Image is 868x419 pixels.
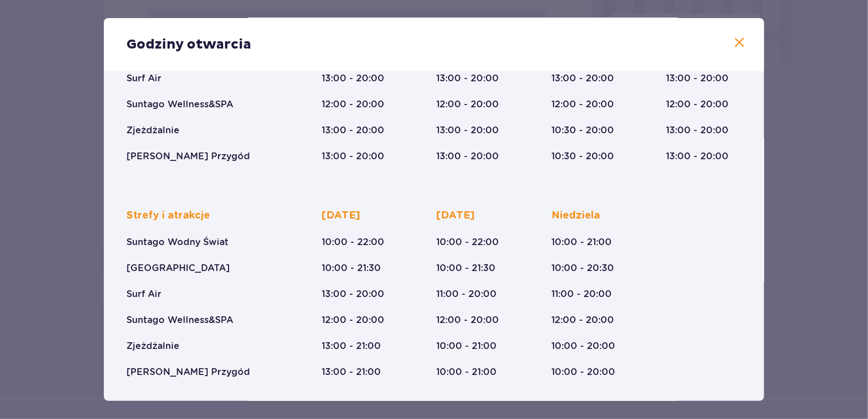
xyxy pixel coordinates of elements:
[126,236,229,248] p: Suntago Wodny Świat
[322,262,381,274] p: 10:00 - 21:30
[437,72,499,85] p: 13:00 - 20:00
[322,288,384,300] p: 13:00 - 20:00
[322,150,384,163] p: 13:00 - 20:00
[437,288,497,300] p: 11:00 - 20:00
[322,209,360,222] p: [DATE]
[126,340,179,352] p: Zjeżdżalnie
[126,124,179,137] p: Zjeżdżalnie
[322,314,384,326] p: 12:00 - 20:00
[551,288,612,300] p: 11:00 - 20:00
[437,236,499,248] p: 10:00 - 22:00
[437,124,499,137] p: 13:00 - 20:00
[126,314,233,326] p: Suntago Wellness&SPA
[126,288,161,300] p: Surf Air
[667,72,729,85] p: 13:00 - 20:00
[667,98,729,111] p: 12:00 - 20:00
[551,209,600,222] p: Niedziela
[126,209,210,222] p: Strefy i atrakcje
[437,150,499,163] p: 13:00 - 20:00
[126,150,250,163] p: [PERSON_NAME] Przygód
[322,366,381,378] p: 13:00 - 21:00
[551,262,614,274] p: 10:00 - 20:30
[322,98,384,111] p: 12:00 - 20:00
[437,262,496,274] p: 10:00 - 21:30
[437,366,497,378] p: 10:00 - 21:00
[322,340,381,352] p: 13:00 - 21:00
[551,236,612,248] p: 10:00 - 21:00
[551,150,614,163] p: 10:30 - 20:00
[437,314,499,326] p: 12:00 - 20:00
[126,98,233,111] p: Suntago Wellness&SPA
[126,72,161,85] p: Surf Air
[126,262,230,274] p: [GEOGRAPHIC_DATA]
[437,340,497,352] p: 10:00 - 21:00
[667,150,729,163] p: 13:00 - 20:00
[126,366,250,378] p: [PERSON_NAME] Przygód
[551,98,614,111] p: 12:00 - 20:00
[551,366,615,378] p: 10:00 - 20:00
[437,98,499,111] p: 12:00 - 20:00
[551,314,614,326] p: 12:00 - 20:00
[322,72,384,85] p: 13:00 - 20:00
[126,36,251,53] p: Godziny otwarcia
[667,124,729,137] p: 13:00 - 20:00
[551,72,614,85] p: 13:00 - 20:00
[437,209,475,222] p: [DATE]
[551,124,614,137] p: 10:30 - 20:00
[551,340,615,352] p: 10:00 - 20:00
[322,236,384,248] p: 10:00 - 22:00
[322,124,384,137] p: 13:00 - 20:00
